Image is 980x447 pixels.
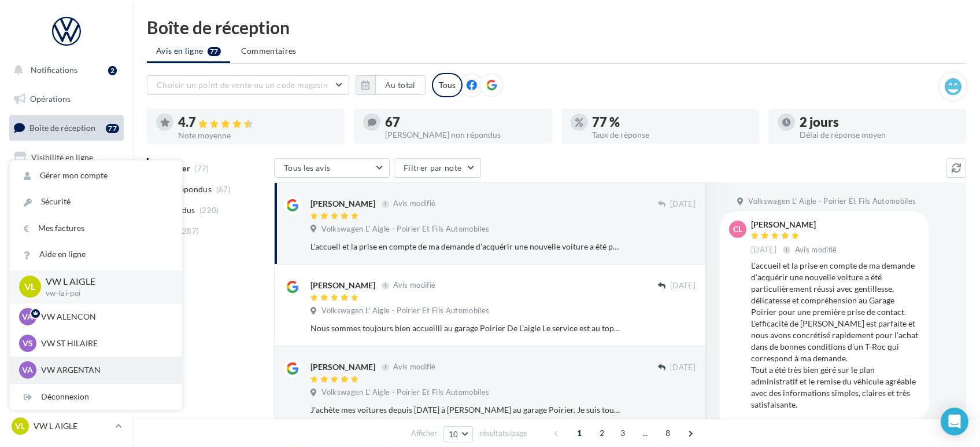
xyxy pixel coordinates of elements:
div: Délai de réponse moyen [800,131,957,139]
span: Opérations [30,94,71,104]
span: Visibilité en ligne [31,152,93,162]
button: Au total [375,75,426,95]
span: CL [733,223,742,235]
p: VW L AIGLE [34,420,110,432]
span: Avis modifié [795,245,837,254]
span: 10 [449,430,458,439]
span: VL [25,280,36,294]
button: Au total [356,75,426,95]
div: Taux de réponse [593,131,750,139]
a: Opérations [7,87,126,111]
div: 4.7 [178,116,335,129]
div: Tous [432,73,463,97]
a: Campagnes DataOnDemand [7,328,126,362]
a: Contacts [7,203,126,227]
span: Volkswagen L' Aigle - Poirier Et Fils Automobiles [321,224,489,235]
span: résultats/page [479,428,527,439]
div: 2 [108,66,117,75]
a: Visibilité en ligne [7,145,126,170]
a: Calendrier [7,261,126,285]
button: Tous les avis [274,158,390,178]
button: Choisir un point de vente ou un code magasin [147,75,349,95]
span: [DATE] [670,281,696,291]
div: 77 [106,124,119,133]
div: Nous sommes toujours bien accueilli au garage Poirier De L’aigle Le service est au top Fidèle dep... [310,323,620,334]
a: PLV et print personnalisable [7,289,126,323]
p: VW ALENCON [41,311,168,323]
div: Note moyenne [178,131,335,140]
p: vw-lai-poi [46,288,164,299]
span: VA [23,364,34,376]
span: ... [636,424,654,442]
span: [DATE] [751,245,776,255]
div: [PERSON_NAME] non répondus [385,131,542,139]
span: 3 [613,424,632,442]
div: Boîte de réception [147,19,966,36]
span: (67) [216,185,231,194]
span: VL [16,420,25,432]
span: Volkswagen L' Aigle - Poirier Et Fils Automobiles [748,196,916,207]
a: Gérer mon compte [10,163,182,189]
span: Volkswagen L' Aigle - Poirier Et Fils Automobiles [321,387,489,398]
span: Avis modifié [393,362,435,372]
span: Tous les avis [284,163,331,173]
p: VW L AIGLE [46,275,164,288]
div: [PERSON_NAME] [751,221,840,229]
span: VA [23,311,34,323]
button: Filtrer par note [394,158,481,178]
div: [PERSON_NAME] [310,361,375,373]
span: Non répondus [158,184,212,195]
span: (287) [180,226,199,236]
div: L'accueil et la prise en compte de ma demande d'acquérir une nouvelle voiture a été particulièrem... [310,241,620,252]
a: Aide en ligne [10,241,182,268]
div: 77 % [593,116,750,129]
span: 1 [570,424,589,442]
span: 2 [593,424,611,442]
span: Notifications [31,65,77,75]
span: Afficher [411,428,437,439]
span: Commentaires [241,45,297,57]
a: Boîte de réception77 [7,115,126,140]
div: Open Intercom Messenger [941,408,968,435]
p: VW ST HILAIRE [41,338,168,349]
div: 2 jours [800,116,957,129]
a: VL VW L AIGLE [9,415,124,437]
div: J'achète mes voitures depuis [DATE] à [PERSON_NAME] au garage Poirier. Je suis toujours ravi de f... [310,404,620,416]
span: Avis modifié [393,281,435,290]
span: Volkswagen L' Aigle - Poirier Et Fils Automobiles [321,306,489,316]
a: Médiathèque [7,232,126,256]
span: 8 [659,424,677,442]
span: VS [23,338,33,349]
div: Déconnexion [10,384,182,410]
div: 67 [385,116,542,129]
p: VW ARGENTAN [41,364,168,376]
span: Avis modifié [393,199,435,208]
div: [PERSON_NAME] [310,280,375,291]
span: [DATE] [670,362,696,373]
button: Notifications 2 [7,58,121,82]
button: 10 [443,426,473,442]
div: L'accueil et la prise en compte de ma demande d'acquérir une nouvelle voiture a été particulièrem... [751,260,920,411]
a: Sécurité [10,189,182,215]
a: Mes factures [10,215,182,241]
span: (220) [199,206,219,215]
span: [DATE] [670,199,696,210]
a: Campagnes [7,174,126,199]
span: Choisir un point de vente ou un code magasin [157,80,328,90]
span: Boîte de réception [29,123,95,133]
div: [PERSON_NAME] [310,198,375,210]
